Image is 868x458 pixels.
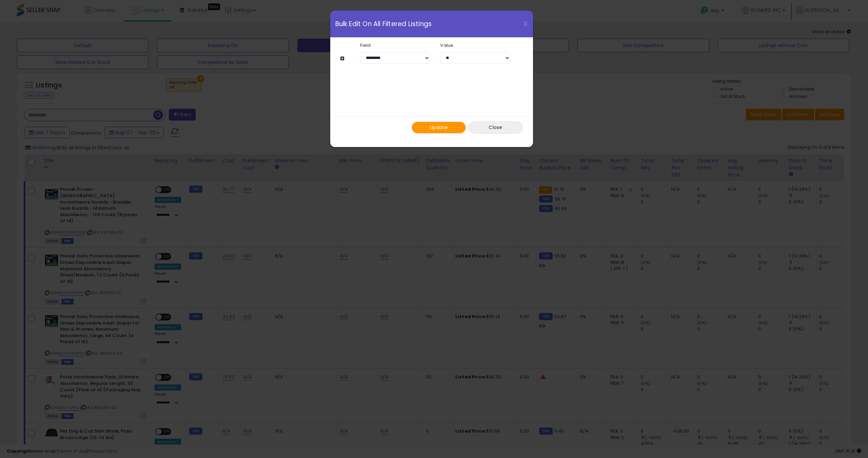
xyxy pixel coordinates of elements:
[355,43,435,47] label: Field
[435,43,515,47] label: Value
[523,19,528,28] span: X
[469,122,523,133] button: Close
[430,124,448,131] span: Update
[335,21,432,27] span: Bulk Edit On All Filtered Listings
